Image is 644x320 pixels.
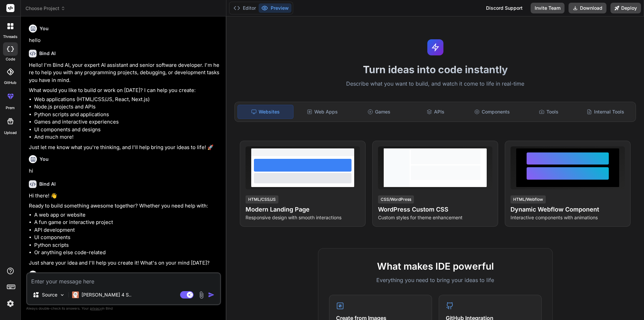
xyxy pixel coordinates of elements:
[42,291,57,298] p: Source
[39,181,56,187] h6: Bind AI
[26,305,221,312] p: Always double-check its answers. Your in Bind
[59,292,65,298] img: Pick Models
[34,118,220,126] li: Games and interactive experiences
[230,63,640,76] h1: Turn ideas into code instantly
[72,291,79,298] img: Claude 4 Sonnet
[34,211,220,219] li: A web app or website
[521,105,577,119] div: Tools
[4,80,16,86] label: GitHub
[569,3,606,13] button: Download
[34,126,220,134] li: UI components and designs
[246,195,278,203] div: HTML/CSS/JS
[4,130,17,136] label: Upload
[29,167,220,175] p: hi
[39,50,56,57] h6: Bind AI
[531,3,565,13] button: Invite Team
[465,105,520,119] div: Components
[29,144,220,151] p: Just let me know what you're thinking, and I'll help bring your ideas to life! 🚀
[198,291,205,299] img: attachment
[5,298,16,309] img: settings
[34,226,220,234] li: API development
[208,291,215,298] img: icon
[34,103,220,111] li: Node.js projects and APIs
[29,259,220,267] p: Just share your idea and I'll help you create it! What's on your mind [DATE]?
[34,111,220,119] li: Python scripts and applications
[511,205,625,214] h4: Dynamic Webflow Component
[29,192,220,200] p: Hi there! 👋
[352,105,407,119] div: Games
[6,105,15,111] label: prem
[378,195,414,203] div: CSS/WordPress
[6,56,15,62] label: code
[34,133,220,141] li: And much more!
[408,105,463,119] div: APIs
[237,105,293,119] div: Websites
[511,195,546,203] div: HTML/Webflow
[511,214,625,221] p: Interactive components with animations
[90,306,102,310] span: privacy
[259,3,291,13] button: Preview
[29,61,220,84] p: Hello! I'm Bind AI, your expert AI assistant and senior software developer. I'm here to help you ...
[3,34,17,40] label: threads
[246,205,360,214] h4: Modern Landing Page
[329,276,542,284] p: Everything you need to bring your ideas to life
[34,241,220,249] li: Python scripts
[40,271,49,278] h6: You
[378,205,492,214] h4: WordPress Custom CSS
[231,3,259,13] button: Editor
[40,156,49,163] h6: You
[29,37,220,44] p: hello
[82,291,131,298] p: [PERSON_NAME] 4 S..
[246,214,360,221] p: Responsive design with smooth interactions
[40,25,49,32] h6: You
[329,259,542,273] h2: What makes IDE powerful
[34,96,220,103] li: Web applications (HTML/CSS/JS, React, Next.js)
[610,3,641,13] button: Deploy
[34,234,220,241] li: UI components
[230,80,640,88] p: Describe what you want to build, and watch it come to life in real-time
[34,249,220,257] li: Or anything else code-related
[578,105,633,119] div: Internal Tools
[295,105,350,119] div: Web Apps
[34,219,220,226] li: A fun game or interactive project
[29,87,220,94] p: What would you like to build or work on [DATE]? I can help you create:
[482,3,527,13] div: Discord Support
[29,202,220,210] p: Ready to build something awesome together? Whether you need help with:
[25,5,65,12] span: Choose Project
[378,214,492,221] p: Custom styles for theme enhancement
